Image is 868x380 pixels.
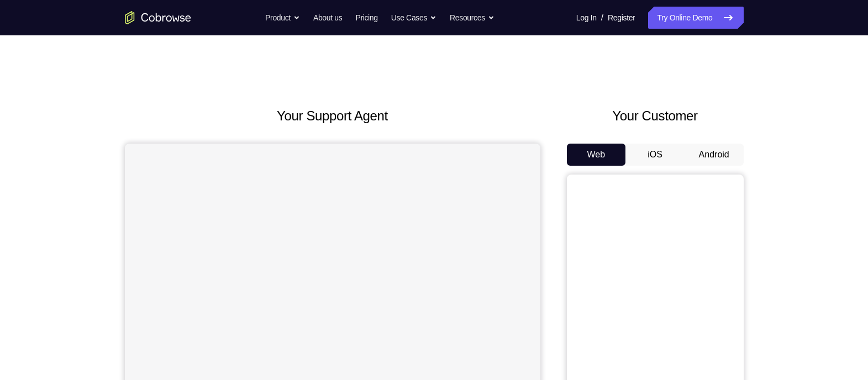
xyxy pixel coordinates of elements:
[648,7,743,29] a: Try Online Demo
[625,144,685,166] button: iOS
[125,11,191,24] a: Go to the home page
[265,7,300,29] button: Product
[685,144,744,166] button: Android
[391,7,436,29] button: Use Cases
[576,7,597,29] a: Log In
[567,144,626,166] button: Web
[313,7,342,29] a: About us
[125,106,540,126] h2: Your Support Agent
[601,11,603,24] span: /
[355,7,377,29] a: Pricing
[567,106,744,126] h2: Your Customer
[450,7,495,29] button: Resources
[608,7,635,29] a: Register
